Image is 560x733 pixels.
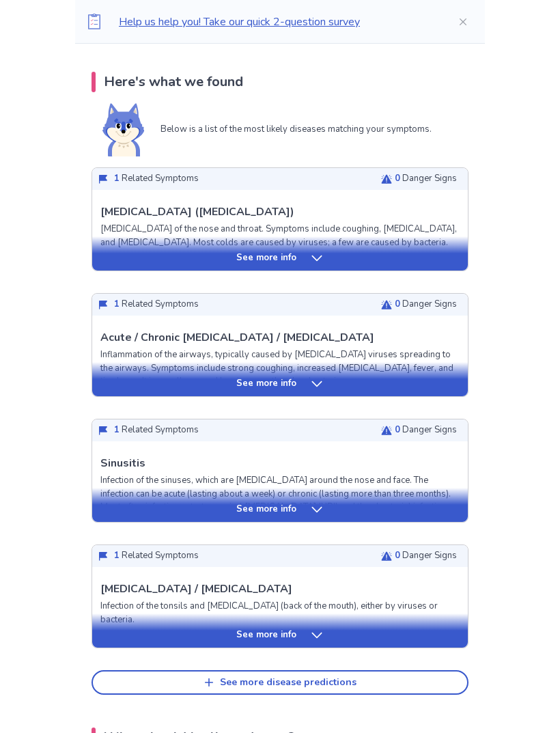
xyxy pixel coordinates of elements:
[100,204,294,221] p: [MEDICAL_DATA] ([MEDICAL_DATA])
[160,124,432,137] p: Below is a list of the most likely diseases matching your symptoms.
[114,550,120,562] span: 1
[236,378,296,391] p: See more info
[104,72,243,93] p: Here's what we found
[395,424,457,438] p: Danger Signs
[395,550,400,562] span: 0
[100,475,460,542] p: Infection of the sinuses, which are [MEDICAL_DATA] around the nose and face. The infection can be...
[100,581,292,598] p: [MEDICAL_DATA] / [MEDICAL_DATA]
[100,349,460,389] p: Inflammation of the airways, typically caused by [MEDICAL_DATA] viruses spreading to the airways....
[114,173,120,185] span: 1
[395,424,400,437] span: 0
[236,503,296,517] p: See more info
[100,456,145,472] p: Sinusitis
[100,330,374,346] p: Acute / Chronic [MEDICAL_DATA] / [MEDICAL_DATA]
[114,299,120,311] span: 1
[100,223,460,250] p: [MEDICAL_DATA] of the nose and throat. Symptoms include coughing, [MEDICAL_DATA], and [MEDICAL_DA...
[236,629,296,643] p: See more info
[236,252,296,266] p: See more info
[395,299,457,312] p: Danger Signs
[395,173,400,185] span: 0
[114,424,120,437] span: 1
[220,678,356,689] div: See more disease predictions
[114,424,199,438] p: Related Symptoms
[100,600,460,627] p: Infection of the tonsils and [MEDICAL_DATA] (back of the mouth), either by viruses or bacteria.
[114,173,199,186] p: Related Symptoms
[395,299,400,311] span: 0
[92,671,468,695] button: See more disease predictions
[102,104,144,157] img: Shiba
[114,299,199,312] p: Related Symptoms
[119,14,436,30] p: Help us help you! Take our quick 2-question survey
[395,173,457,186] p: Danger Signs
[114,550,199,564] p: Related Symptoms
[395,550,457,564] p: Danger Signs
